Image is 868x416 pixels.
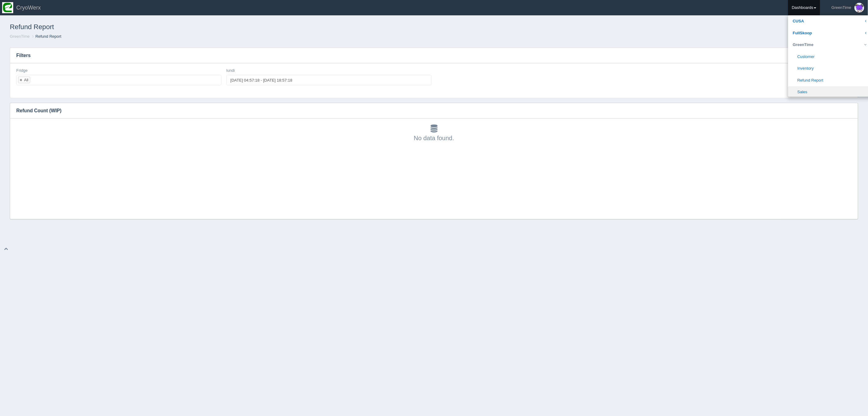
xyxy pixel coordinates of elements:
[10,20,434,34] h1: Refund Report
[831,2,851,14] div: GreenTime
[2,2,13,13] img: so2zg2bv3y2ub16hxtjr.png
[16,5,41,11] span: CryoWerx
[16,125,852,142] div: No data found.
[10,103,849,118] h3: Refund Count (WIP)
[854,3,864,13] img: Profile Picture
[16,68,28,74] label: Fridge
[31,34,61,40] li: Refund Report
[10,34,30,39] a: GreenTime
[10,48,858,63] h3: Filters
[226,68,235,74] label: lundi
[24,78,28,82] div: All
